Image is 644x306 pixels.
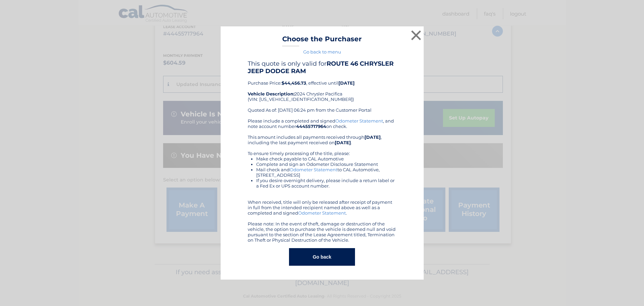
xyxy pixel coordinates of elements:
[248,118,397,243] div: Please include a completed and signed , and note account number on check. This amount includes al...
[409,28,423,42] button: ×
[335,118,383,124] a: Odometer Statement
[303,49,341,54] a: Go back to menu
[296,124,326,129] b: 44455717964
[364,134,381,140] b: [DATE]
[248,60,397,75] h4: This quote is only valid for
[298,210,346,216] a: Odometer Statement
[289,248,355,266] button: Go back
[248,60,397,118] div: Purchase Price: , effective until 2024 Chrysler Pacifica (VIN: [US_VEHICLE_IDENTIFICATION_NUMBER]...
[335,140,351,145] b: [DATE]
[338,80,355,86] b: [DATE]
[256,167,397,178] li: Mail check and to CAL Automotive, [STREET_ADDRESS]
[282,35,362,47] h3: Choose the Purchaser
[256,178,397,189] li: If you desire overnight delivery, please include a return label or a Fed Ex or UPS account number.
[290,167,337,172] a: Odometer Statement
[256,161,397,167] li: Complete and sign an Odometer Disclosure Statement
[282,80,306,86] b: $44,456.73
[248,91,294,96] strong: Vehicle Description:
[248,60,394,75] b: ROUTE 46 CHRYSLER JEEP DODGE RAM
[256,156,397,161] li: Make check payable to CAL Automotive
